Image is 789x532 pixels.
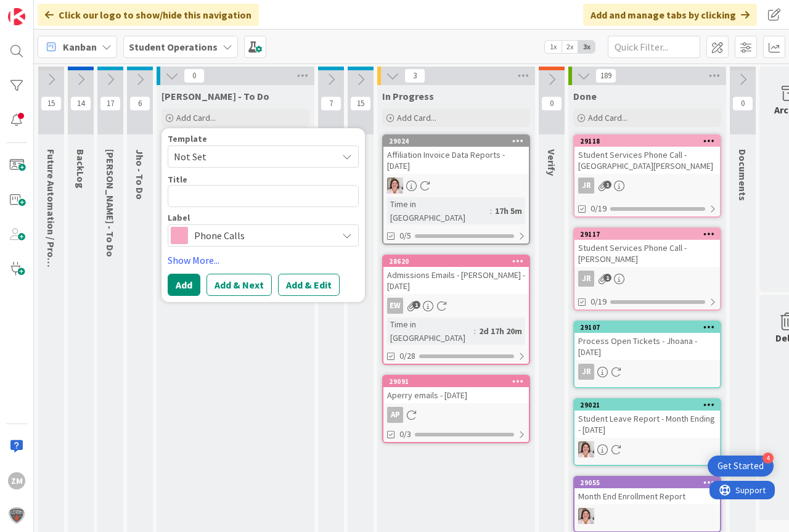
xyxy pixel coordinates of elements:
[174,149,328,165] span: Not Set
[168,213,190,222] span: Label
[574,271,720,287] div: JR
[574,441,720,457] div: EW
[562,41,578,53] span: 2x
[574,477,720,504] div: 29055Month End Enrollment Report
[583,4,757,26] div: Add and manage tabs by clicking
[578,508,594,524] img: EW
[578,441,594,457] img: EW
[732,96,753,111] span: 0
[580,478,720,487] div: 29055
[591,202,607,215] span: 0/19
[574,364,720,380] div: JR
[383,267,529,294] div: Admissions Emails - [PERSON_NAME] - [DATE]
[573,90,597,102] span: Done
[603,181,611,189] span: 1
[546,149,558,176] span: Verify
[168,174,187,185] label: Title
[45,149,57,317] span: Future Automation / Process Building
[129,41,218,53] b: Student Operations
[580,137,720,145] div: 29118
[129,96,150,111] span: 6
[737,149,749,201] span: Documents
[161,90,269,102] span: Zaida - To Do
[578,271,594,287] div: JR
[580,401,720,409] div: 29021
[8,507,25,524] img: avatar
[134,149,146,200] span: Jho - To Do
[387,178,403,194] img: EW
[168,134,207,143] span: Template
[474,324,476,338] span: :
[383,136,529,147] div: 29024
[574,229,720,267] div: 29117Student Services Phone Call - [PERSON_NAME]
[383,298,529,314] div: EW
[574,508,720,524] div: EW
[383,256,529,267] div: 28620
[578,178,594,194] div: JR
[104,149,117,257] span: Emilie - To Do
[397,112,436,123] span: Add Card...
[176,112,216,123] span: Add Card...
[588,112,628,123] span: Add Card...
[574,333,720,360] div: Process Open Tickets - Jhoana - [DATE]
[321,96,341,111] span: 7
[574,411,720,438] div: Student Leave Report - Month Ending - [DATE]
[541,96,562,111] span: 0
[194,227,331,244] span: Phone Calls
[490,204,492,218] span: :
[578,41,595,53] span: 3x
[404,68,425,83] span: 3
[387,298,403,314] div: EW
[389,137,529,145] div: 29024
[399,428,411,441] span: 0/3
[168,274,200,296] button: Add
[603,274,611,282] span: 1
[591,295,607,308] span: 0/19
[580,230,720,239] div: 29117
[574,477,720,488] div: 29055
[580,323,720,332] div: 29107
[168,253,359,268] a: Show More...
[762,452,774,464] div: 4
[389,257,529,266] div: 28620
[383,387,529,403] div: Aperry emails - [DATE]
[184,68,205,83] span: 0
[574,147,720,174] div: Student Services Phone Call - [GEOGRAPHIC_DATA][PERSON_NAME]
[206,274,272,296] button: Add & Next
[387,407,403,423] div: AP
[26,2,56,17] span: Support
[399,350,415,362] span: 0/28
[383,407,529,423] div: AP
[574,399,720,411] div: 29021
[100,96,121,111] span: 17
[383,147,529,174] div: Affiliation Invoice Data Reports - [DATE]
[574,322,720,333] div: 29107
[708,456,774,477] div: Open Get Started checklist, remaining modules: 4
[383,136,529,174] div: 29024Affiliation Invoice Data Reports - [DATE]
[382,90,434,102] span: In Progress
[574,322,720,360] div: 29107Process Open Tickets - Jhoana - [DATE]
[412,301,420,309] span: 1
[350,96,371,111] span: 15
[75,149,87,189] span: BackLog
[63,39,97,54] span: Kanban
[41,96,62,111] span: 15
[389,377,529,386] div: 29091
[595,68,616,83] span: 189
[578,364,594,380] div: JR
[387,317,474,345] div: Time in [GEOGRAPHIC_DATA]
[717,460,764,472] div: Get Started
[492,204,525,218] div: 17h 5m
[574,229,720,240] div: 29117
[278,274,340,296] button: Add & Edit
[574,136,720,174] div: 29118Student Services Phone Call - [GEOGRAPHIC_DATA][PERSON_NAME]
[574,399,720,438] div: 29021Student Leave Report - Month Ending - [DATE]
[8,472,25,489] div: ZM
[608,36,700,58] input: Quick Filter...
[574,136,720,147] div: 29118
[545,41,562,53] span: 1x
[574,178,720,194] div: JR
[8,8,25,25] img: Visit kanbanzone.com
[383,178,529,194] div: EW
[476,324,525,338] div: 2d 17h 20m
